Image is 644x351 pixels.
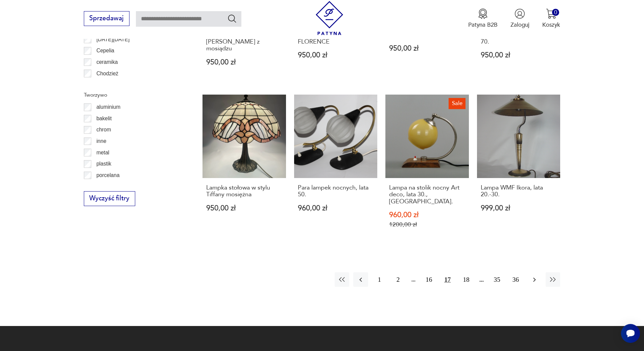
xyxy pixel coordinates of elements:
[96,182,113,191] p: porcelit
[468,8,498,29] button: Patyna B2B
[84,91,183,99] p: Tworzywo
[298,205,374,212] p: 960,00 zł
[84,11,129,26] button: Sprzedawaj
[508,272,523,287] button: 36
[96,148,109,157] p: metal
[510,8,529,29] button: Zaloguj
[389,45,465,52] p: 950,00 zł
[96,80,117,89] p: Ćmielów
[552,9,559,16] div: 0
[298,31,374,45] h3: LAMPA LE PORCELLANE FLORENCE
[372,272,387,287] button: 1
[294,95,378,244] a: Para lampek nocnych, lata 50.Para lampek nocnych, lata 50.960,00 zł
[481,205,557,212] p: 999,00 zł
[389,184,465,205] h3: Lampa na stolik nocny Art deco, lata 30., [GEOGRAPHIC_DATA].
[96,171,120,180] p: porcelana
[298,52,374,59] p: 950,00 zł
[481,31,557,45] h3: Okazała lampa Lucid z lat 70.
[510,21,529,29] p: Zaloguj
[391,272,405,287] button: 2
[385,95,469,244] a: SaleLampa na stolik nocny Art deco, lata 30., Kraków.Lampa na stolik nocny Art deco, lata 30., [G...
[96,69,118,78] p: Chodzież
[206,59,282,66] p: 950,00 zł
[477,95,560,244] a: Lampa WMF Ikora, lata 20.-30.Lampa WMF Ikora, lata 20.-30.999,00 zł
[468,8,498,29] a: Ikona medaluPatyna B2B
[96,58,118,67] p: ceramika
[298,184,374,198] h3: Para lampek nocnych, lata 50.
[542,8,560,29] button: 0Koszyk
[389,221,465,228] p: 1200,00 zł
[96,159,111,168] p: plastik
[478,8,488,19] img: Ikona medalu
[422,272,436,287] button: 16
[481,52,557,59] p: 950,00 zł
[312,1,347,35] img: Patyna - sklep z meblami i dekoracjami vintage
[621,324,640,343] iframe: Smartsupp widget button
[96,103,120,111] p: aluminium
[515,8,525,19] img: Ikonka użytkownika
[468,21,498,29] p: Patyna B2B
[96,137,106,146] p: inne
[481,184,557,198] h3: Lampa WMF Ikora, lata 20.-30.
[542,21,560,29] p: Koszyk
[459,272,473,287] button: 18
[227,14,237,23] button: Szukaj
[96,114,112,123] p: bakelit
[202,95,286,244] a: Lampka stołowa w stylu Tiffany mosiężnaLampka stołowa w stylu Tiffany mosiężna950,00 zł
[206,205,282,212] p: 950,00 zł
[96,35,129,44] p: [DATE][DATE]
[84,16,129,22] a: Sprzedawaj
[490,272,504,287] button: 35
[546,8,556,19] img: Ikona koszyka
[206,184,282,198] h3: Lampka stołowa w stylu Tiffany mosiężna
[206,31,282,52] h3: Lampka stołowa w stylu [PERSON_NAME] z mosiądzu
[389,211,465,219] p: 960,00 zł
[84,191,135,206] button: Wyczyść filtry
[440,272,455,287] button: 17
[96,46,114,55] p: Cepelia
[96,125,111,134] p: chrom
